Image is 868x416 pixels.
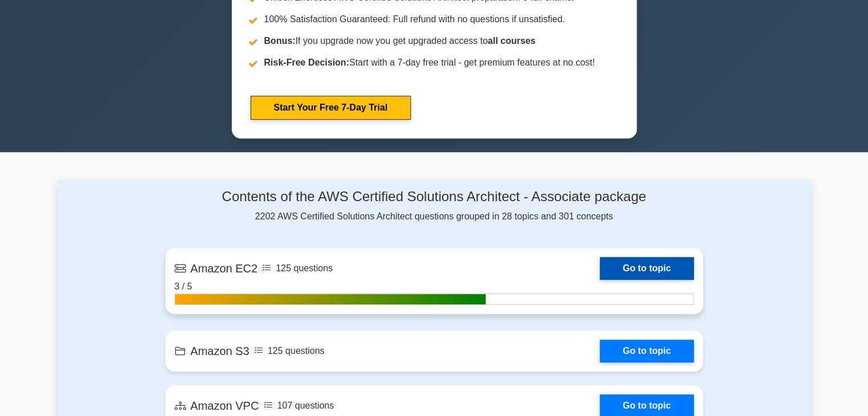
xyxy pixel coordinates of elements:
a: Go to topic [600,257,693,280]
a: Start Your Free 7-Day Trial [251,96,411,120]
div: 2202 AWS Certified Solutions Architect questions grouped in 28 topics and 301 concepts [165,189,703,223]
h4: Contents of the AWS Certified Solutions Architect - Associate package [165,189,703,205]
a: Go to topic [600,340,693,362]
